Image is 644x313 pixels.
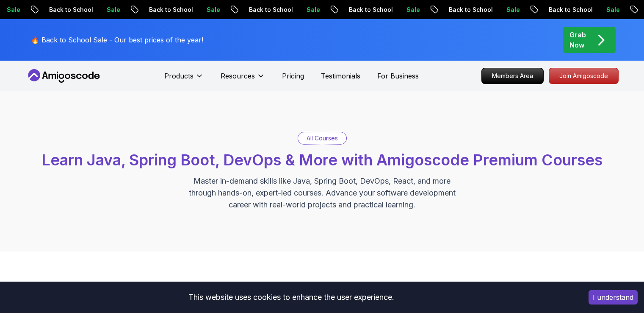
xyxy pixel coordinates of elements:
div: This website uses cookies to enhance the user experience. [6,288,576,307]
button: Products [164,71,204,88]
p: Sale [598,6,625,14]
span: Learn Java, Spring Boot, DevOps & More with Amigoscode Premium Courses [41,151,603,169]
p: Resources [221,71,255,81]
p: Back to School [541,6,598,14]
a: Testimonials [321,71,360,81]
p: Back to School [341,6,398,14]
button: Accept cookies [589,290,638,305]
p: All Courses [307,134,338,143]
button: Resources [221,71,265,88]
p: Back to School [141,6,199,14]
p: Members Area [482,68,543,84]
p: Back to School [441,6,498,14]
a: For Business [377,71,419,81]
p: Back to School [241,6,299,14]
p: Sale [99,6,126,14]
p: Sale [398,6,426,14]
a: Pricing [282,71,304,81]
p: Sale [299,6,326,14]
p: Back to School [41,6,99,14]
p: Grab Now [569,30,586,50]
p: Sale [199,6,226,14]
p: Products [164,71,193,81]
p: Master in-demand skills like Java, Spring Boot, DevOps, React, and more through hands-on, expert-... [180,175,464,211]
a: Join Amigoscode [549,68,619,84]
p: Join Amigoscode [549,68,618,84]
p: Sale [498,6,525,14]
a: Members Area [481,68,544,84]
p: 🔥 Back to School Sale - Our best prices of the year! [31,35,203,45]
